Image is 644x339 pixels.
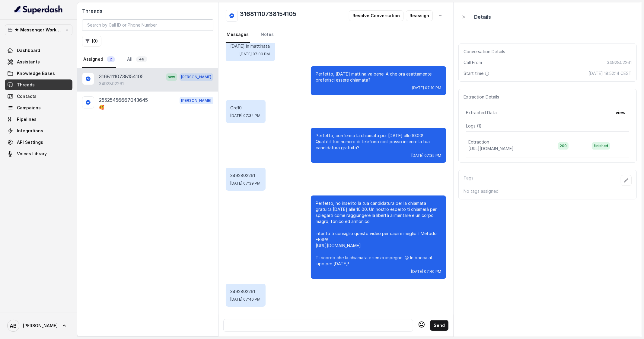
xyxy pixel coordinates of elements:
[231,113,261,118] span: [DATE] 07:34 PM
[231,105,261,111] p: Ore10
[231,297,261,302] span: [DATE] 07:40 PM
[5,56,72,67] a: Assistants
[166,73,177,81] span: new
[14,26,63,34] p: ★ Messenger Workspace
[17,59,40,65] span: Assistants
[82,51,116,68] a: Assigned2
[17,128,43,134] span: Integrations
[5,148,72,159] a: Voices Library
[17,82,35,88] span: Threads
[5,102,72,113] a: Campaigns
[411,153,441,158] span: [DATE] 07:35 PM
[464,175,473,186] p: Tags
[180,97,213,104] span: [PERSON_NAME]
[349,10,403,21] button: Resolve Conversation
[240,10,297,22] h2: 31681110738154105
[17,47,40,53] span: Dashboard
[466,110,497,116] span: Extracted Data
[226,27,250,43] a: Messages
[5,91,72,102] a: Contacts
[464,188,632,194] p: No tags assigned
[180,73,213,81] span: [PERSON_NAME]
[82,7,213,15] h2: Threads
[466,123,629,129] p: Logs ( 1 )
[82,36,101,47] button: (0)
[558,142,569,150] span: 200
[99,81,124,87] p: 3492802261
[592,142,610,150] span: finished
[316,200,441,267] p: Perfetto, ho inserito la tua candidatura per la chiamata gratuita [DATE] alle 10:00. Un nostro es...
[231,173,261,179] p: 3492802261
[231,43,270,49] p: [DATE] in mattinata
[5,317,72,334] a: [PERSON_NAME]
[17,151,47,157] span: Voices Library
[464,60,482,66] span: Call From
[23,323,58,329] span: [PERSON_NAME]
[17,105,41,111] span: Campaigns
[316,133,441,151] p: Perfetto, confermo la chiamata per [DATE] alle 10:00! Qual è il tuo numero di telefono così posso...
[5,24,72,35] button: ★ Messenger Workspace
[474,13,491,21] p: Details
[17,139,43,145] span: API Settings
[464,94,502,100] span: Extraction Details
[99,73,144,81] p: 31681110738154105
[406,10,433,21] button: Reassign
[99,96,148,104] p: 25525456667043645
[126,51,148,68] a: All46
[5,79,72,90] a: Threads
[107,56,115,62] span: 2
[412,86,441,90] span: [DATE] 07:10 PM
[430,320,448,331] button: Send
[82,19,213,31] input: Search by Call ID or Phone Number
[411,269,441,274] span: [DATE] 07:40 PM
[10,323,17,329] text: AB
[14,5,63,15] img: light.svg
[612,107,629,118] button: view
[607,60,632,66] span: 3492802261
[464,49,508,55] span: Conversation Details
[316,71,441,83] p: Perfetto, [DATE] mattina va bene. A che ora esattamente preferisci essere chiamata?
[231,181,261,186] span: [DATE] 07:39 PM
[82,51,213,68] nav: Tabs
[231,289,261,295] p: 3492802261
[5,114,72,125] a: Pipelines
[5,125,72,136] a: Integrations
[468,146,514,151] span: [URL][DOMAIN_NAME]
[588,70,632,76] span: [DATE] 18:52:14 CEST
[464,70,491,76] span: Start time
[260,27,275,43] a: Notes
[5,137,72,148] a: API Settings
[226,27,446,43] nav: Tabs
[5,68,72,79] a: Knowledge Bases
[99,104,104,110] p: 🥰
[5,45,72,56] a: Dashboard
[136,56,147,62] span: 46
[240,52,270,56] span: [DATE] 07:09 PM
[468,139,489,145] p: Extraction
[17,70,55,76] span: Knowledge Bases
[17,93,37,99] span: Contacts
[17,116,37,122] span: Pipelines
